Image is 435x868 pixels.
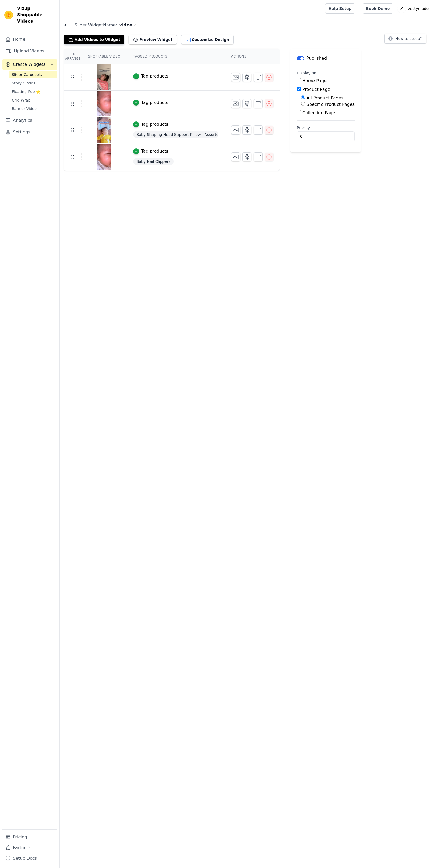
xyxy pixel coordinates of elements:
a: How to setup? [384,37,426,42]
a: Home [2,34,57,45]
label: All Product Pages [307,95,343,100]
a: Banner Video [9,105,57,112]
label: Home Page [302,78,327,83]
a: Help Setup [325,3,355,14]
div: Edit Name [133,21,138,29]
button: Z zestymode [397,4,431,13]
a: Slider Carousels [9,71,57,78]
text: Z [400,6,403,11]
button: Customize Design [181,35,234,44]
a: Pricing [2,832,57,842]
label: Specific Product Pages [307,102,355,107]
div: Tag products [141,148,168,155]
button: Change Thumbnail [231,125,240,135]
button: Tag products [133,73,168,79]
a: Story Circles [9,79,57,87]
button: Change Thumbnail [231,152,240,161]
th: Actions [225,49,280,64]
span: Grid Wrap [12,98,30,103]
span: Floating-Pop ⭐ [12,89,40,94]
button: Tag products [133,121,168,128]
img: vizup-images-16f3.png [97,144,112,170]
div: Tag products [141,121,168,128]
button: Preview Widget [129,35,177,44]
div: Tag products [141,73,168,79]
img: vizup-images-4486.png [97,91,112,116]
span: Story Circles [12,80,35,86]
button: Tag products [133,148,168,155]
a: Partners [2,842,57,853]
button: Create Widgets [2,59,57,70]
a: Grid Wrap [9,96,57,104]
a: Settings [2,127,57,137]
div: Tag products [141,99,168,106]
button: How to setup? [384,34,426,44]
p: zestymode [406,4,431,13]
a: Floating-Pop ⭐ [9,88,57,95]
button: Change Thumbnail [231,99,240,108]
label: Product Page [302,87,330,92]
span: Vizup Shoppable Videos [17,5,55,25]
legend: Display on [297,70,316,76]
img: Vizup [4,11,13,19]
a: Book Demo [363,3,393,14]
span: Create Widgets [13,61,46,68]
label: Collection Page [302,110,335,115]
a: Analytics [2,115,57,126]
a: Setup Docs [2,853,57,864]
img: vizup-images-868b.png [97,117,112,143]
p: Published [306,55,327,62]
th: Tagged Products [127,49,225,64]
span: Banner Video [12,106,37,111]
button: Tag products [133,99,168,106]
th: Shoppable Video [82,49,127,64]
button: Change Thumbnail [231,73,240,82]
span: Baby Shaping Head Support Pillow - Assorted Colour [133,131,218,138]
span: Baby Nail Clippers [133,158,174,165]
img: vizup-images-cb52.png [97,64,112,90]
button: Add Videos to Widget [64,35,124,44]
span: Slider Widget Name: [70,22,117,28]
span: video [117,22,132,28]
a: Upload Videos [2,46,57,56]
label: Priority [297,125,355,130]
th: Re Arrange [64,49,82,64]
span: Slider Carousels [12,72,42,77]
